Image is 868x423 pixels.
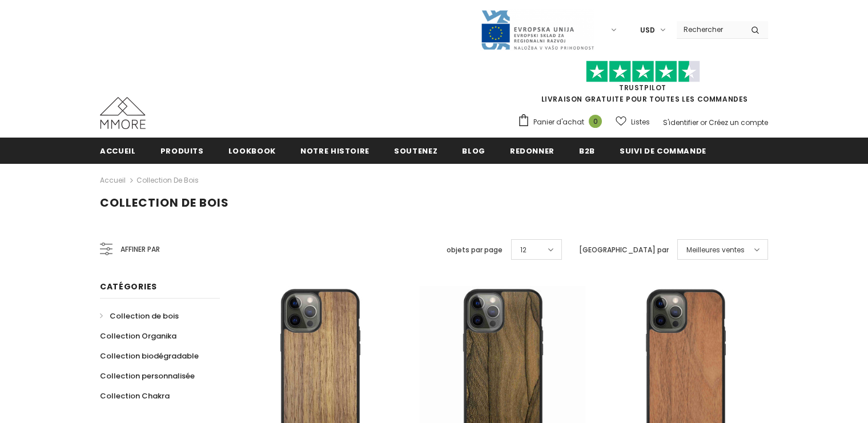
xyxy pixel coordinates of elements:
[100,331,176,341] span: Collection Organika
[700,118,707,127] span: or
[620,138,706,163] a: Suivi de commande
[100,326,176,346] a: Collection Organika
[100,174,126,187] a: Accueil
[100,281,157,292] span: Catégories
[586,61,700,83] img: Faites confiance aux étoiles pilotes
[100,146,136,156] span: Accueil
[620,146,706,156] span: Suivi de commande
[520,244,527,256] span: 12
[663,118,698,127] a: S'identifier
[631,116,650,128] span: Listes
[462,146,485,156] span: Blog
[100,346,199,366] a: Collection biodégradable
[110,311,179,321] span: Collection de bois
[300,146,369,156] span: Notre histoire
[480,9,594,51] img: Javni Razpis
[510,146,554,156] span: Redonner
[100,366,195,386] a: Collection personnalisée
[517,66,768,104] span: LIVRAISON GRATUITE POUR TOUTES LES COMMANDES
[300,138,369,163] a: Notre histoire
[517,114,608,131] a: Panier d'achat 0
[100,97,146,129] img: Cas MMORE
[589,115,602,128] span: 0
[228,138,276,163] a: Lookbook
[394,146,437,156] span: soutenez
[100,370,195,381] span: Collection personnalisée
[686,244,745,256] span: Meilleures ventes
[100,351,199,361] span: Collection biodégradable
[579,146,595,156] span: B2B
[579,244,669,256] label: [GEOGRAPHIC_DATA] par
[579,138,595,163] a: B2B
[640,25,655,36] span: USD
[510,138,554,163] a: Redonner
[228,146,276,156] span: Lookbook
[533,116,584,128] span: Panier d'achat
[100,195,229,211] span: Collection de bois
[619,83,666,92] a: TrustPilot
[394,138,437,163] a: soutenez
[100,390,170,401] span: Collection Chakra
[120,243,160,256] span: Affiner par
[677,21,742,38] input: Search Site
[160,138,204,163] a: Produits
[100,138,136,163] a: Accueil
[447,244,503,256] label: objets par page
[136,175,199,185] a: Collection de bois
[462,138,485,163] a: Blog
[100,386,170,406] a: Collection Chakra
[160,146,204,156] span: Produits
[480,25,594,34] a: Javni Razpis
[616,112,650,132] a: Listes
[709,118,768,127] a: Créez un compte
[100,306,179,326] a: Collection de bois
